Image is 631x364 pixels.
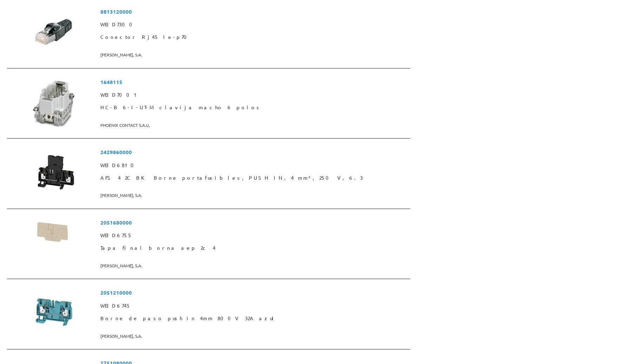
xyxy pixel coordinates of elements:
span: 1648115 [100,76,407,89]
span: 2051210000 [100,286,407,299]
span: PHOENIX CONTACT S.A.U, [100,119,407,131]
span: [PERSON_NAME], S.A. [100,260,407,272]
span: WEID7300 [100,18,407,31]
img: Foto artículo Conector Rj45 Ie-p70 (150x150) [27,5,80,58]
img: Foto artículo HC-B 6-I-UT-M clavija macho 6 polos (150x150) [27,76,80,128]
span: Tapa final borna aep 2c 4 [100,242,407,254]
span: HC-B 6-I-UT-M clavija macho 6 polos [100,101,407,114]
span: [PERSON_NAME], S.A. [100,190,407,201]
span: WEID7001 [100,89,407,101]
span: 2051680000 [100,216,407,229]
span: [PERSON_NAME], S.A. [100,330,407,342]
span: AFS 4 2C BK Borne portafusibles, PUSH IN, 4 mm², 250 V, 6.3 [100,172,407,184]
span: WEID6745 [100,300,407,312]
img: Foto artículo Tapa final borna aep 2c 4 (192x129.9793814433) [27,216,95,262]
span: 2429860000 [100,146,407,159]
span: 8813120000 [100,5,407,18]
img: Foto artículo AFS 4 2C BK Borne portafusibles, PUSH IN, 4 mm², 250 V, 6.3 (150x150) [27,146,80,198]
span: Borne de paso push in 4mm 800V 32A azul [100,312,407,325]
span: WEID6755 [100,229,407,242]
span: WEID6810 [100,159,407,172]
img: Foto artículo Borne de paso push in 4mm 800V 32A azul (150x150) [27,286,80,339]
span: [PERSON_NAME], S.A. [100,49,407,61]
span: Conector Rj45 Ie-p70 [100,31,407,43]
